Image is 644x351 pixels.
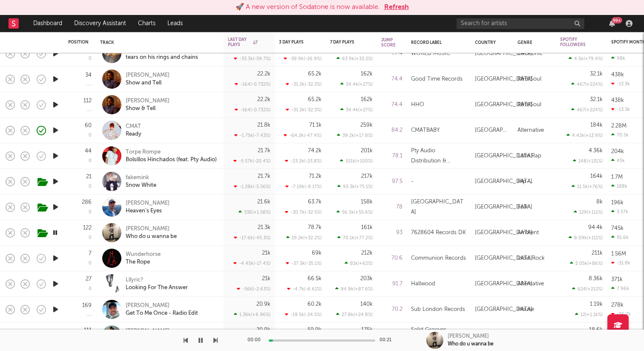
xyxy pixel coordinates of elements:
[82,200,92,205] div: 286
[611,251,626,257] div: 1.56M
[126,123,141,131] div: CMAT
[126,284,188,292] div: Looking For The Answer
[308,327,322,333] div: 59.9k
[126,251,161,258] div: Wunderhorse
[89,210,92,215] div: 0
[312,250,322,256] div: 69k
[475,177,532,187] div: [GEOGRAPHIC_DATA]
[126,251,161,266] a: WunderhorseThe Rope
[126,258,161,266] div: The Rope
[411,177,414,187] div: -
[308,276,322,281] div: 66.5k
[611,260,630,266] div: -31.8k
[308,225,322,230] div: 78.7k
[85,73,92,78] div: 34
[475,49,532,59] div: [GEOGRAPHIC_DATA]
[517,100,541,110] div: R&B/Soul
[126,46,198,61] a: [PERSON_NAME]tears on his rings and chains
[361,199,373,205] div: 158k
[570,261,603,266] div: 2.05k ( +86 % )
[258,148,270,154] div: 21.7k
[284,56,322,61] div: -39.9k ( -26.9 % )
[126,328,170,343] a: [PERSON_NAME]Get Ya Freak On
[517,253,545,264] div: Indie Rock
[381,228,402,238] div: 93
[360,302,373,307] div: 140k
[89,184,92,189] div: 0
[126,310,198,317] div: Get To Me Once - Radio Edit
[257,122,270,128] div: 21.8k
[126,233,177,241] div: Who do u wanna be
[234,133,270,138] div: -1.75k ( -7.43 % )
[85,123,92,128] div: 60
[308,71,322,77] div: 65.2k
[337,133,373,138] div: 39.2k ( +17.8 % )
[517,305,534,315] div: House
[126,302,198,317] a: [PERSON_NAME]Get To Me Once - Radio Edit
[411,100,424,110] div: HHO
[235,81,270,87] div: -164 ( -0.732 % )
[285,158,322,164] div: -23.2k ( -23.8 % )
[475,228,532,238] div: [GEOGRAPHIC_DATA]
[308,148,322,154] div: 74.2k
[234,184,270,189] div: -1.28k ( -5.56 % )
[308,97,322,102] div: 65.2k
[337,235,373,241] div: 70.1k ( +77.2 % )
[361,250,373,256] div: 212k
[345,261,373,266] div: 81k ( +62 % )
[611,158,625,163] div: 45k
[448,340,494,348] div: Who do u wanna be
[86,276,92,282] div: 27
[361,174,373,179] div: 217k
[588,225,603,230] div: 94.4k
[82,303,92,308] div: 169
[89,251,92,256] div: 7
[126,72,170,87] a: [PERSON_NAME]Show and Tell
[611,123,627,129] div: 2.28M
[336,209,373,215] div: 56.5k ( +55.6 % )
[611,286,629,291] div: 7.96k
[308,199,322,205] div: 63.7k
[100,40,215,45] div: Track
[27,15,68,32] a: Dashboard
[517,228,539,238] div: Ambient
[247,335,264,345] div: 00:00
[609,20,615,27] button: 99+
[572,286,603,292] div: 624 ( +212 % )
[381,305,402,315] div: 70.2
[475,74,532,84] div: [GEOGRAPHIC_DATA]
[126,148,217,164] a: Torpe RompeBolsillos Hinchados (feat. Pty Audio)
[257,97,270,102] div: 22.2k
[571,81,603,87] div: 467 ( +224 % )
[228,37,258,47] div: Last Day Plays
[475,253,532,264] div: [GEOGRAPHIC_DATA]
[126,302,198,310] div: [PERSON_NAME]
[239,209,270,215] div: 336 ( +1.58 % )
[126,156,217,164] div: Bolsillos Hinchados (feat. Pty Audio)
[574,209,603,215] div: 129 ( +111 % )
[379,335,397,345] div: 00:21
[517,177,552,187] div: Hip-Hop/Rap
[381,151,402,161] div: 78.1
[560,37,590,47] div: Spotify Followers
[340,158,373,164] div: 101k ( +100 % )
[589,276,603,281] div: 8.36k
[360,122,373,128] div: 259k
[126,225,177,241] a: [PERSON_NAME]Who do u wanna be
[233,261,270,266] div: -4.45k ( -17.4 % )
[262,276,270,281] div: 21k
[517,202,528,212] div: Folk
[611,72,624,78] div: 438k
[126,174,156,189] a: fakeminkSnow White
[89,261,92,266] div: 0
[126,200,170,207] div: [PERSON_NAME]
[411,279,435,289] div: Hallwood
[361,148,373,154] div: 201k
[612,17,622,23] div: 99 +
[517,279,544,289] div: Alternative
[309,122,322,128] div: 71.1k
[287,286,322,292] div: -4.7k ( -6.61 % )
[411,325,466,345] div: Solid Grooves Records
[257,199,270,205] div: 21.6k
[475,40,505,45] div: Country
